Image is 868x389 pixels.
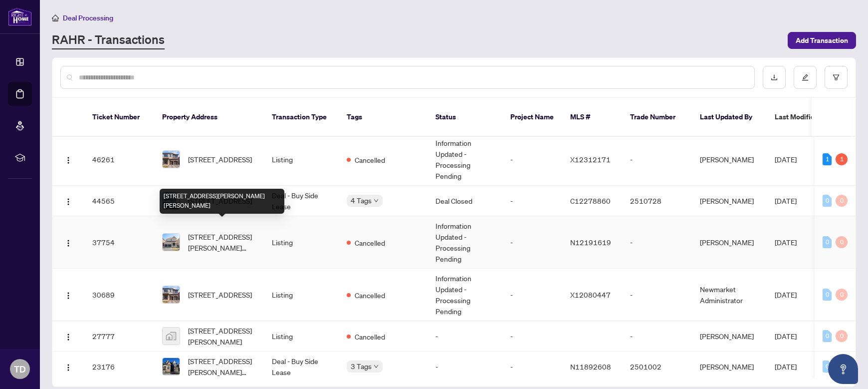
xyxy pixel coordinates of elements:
span: [STREET_ADDRESS][PERSON_NAME][PERSON_NAME] [188,231,256,253]
button: Logo [60,151,76,167]
th: Last Updated By [692,98,767,137]
th: Trade Number [622,98,692,137]
img: Logo [64,239,72,247]
button: Add Transaction [788,32,856,49]
a: RAHR - Transactions [52,31,165,49]
button: Logo [60,359,76,375]
span: C12278860 [570,196,611,205]
span: [STREET_ADDRESS][PERSON_NAME] [188,325,256,347]
td: 37754 [84,216,154,269]
button: Logo [60,287,76,303]
td: - [502,216,562,269]
span: download [771,74,778,81]
td: 46261 [84,133,154,186]
td: Listing [264,269,339,321]
span: [DATE] [775,290,797,299]
td: Information Updated - Processing Pending [428,133,502,186]
img: thumbnail-img [163,151,180,168]
td: Listing [264,321,339,352]
button: Open asap [828,354,858,384]
td: - [502,352,562,382]
td: [PERSON_NAME] [692,133,767,186]
img: thumbnail-img [163,358,180,375]
span: [STREET_ADDRESS] [188,289,252,300]
th: Project Name [502,98,562,137]
span: X12080447 [570,290,611,299]
td: - [502,133,562,186]
td: Deal - Buy Side Lease [264,352,339,382]
td: Listing [264,216,339,269]
div: 0 [836,236,848,248]
th: MLS # [562,98,622,137]
span: 3 Tags [351,361,372,372]
span: home [52,14,59,21]
div: 0 [823,289,832,301]
th: Ticket Number [84,98,154,137]
td: 30689 [84,269,154,321]
td: Deal - Buy Side Lease [264,186,339,216]
td: - [428,352,502,382]
td: [PERSON_NAME] [692,216,767,269]
span: filter [833,74,840,81]
span: TD [14,362,26,376]
div: 0 [823,236,832,248]
div: 0 [823,330,832,342]
div: [STREET_ADDRESS][PERSON_NAME][PERSON_NAME] [160,189,284,214]
td: 2501002 [622,352,692,382]
span: [STREET_ADDRESS] [188,154,252,165]
span: down [374,364,379,369]
td: 44565 [84,186,154,216]
td: - [502,186,562,216]
th: Property Address [154,98,264,137]
th: Tags [339,98,428,137]
span: X12312171 [570,155,611,164]
button: Logo [60,234,76,250]
td: Information Updated - Processing Pending [428,269,502,321]
span: [DATE] [775,362,797,371]
img: Logo [64,333,72,341]
th: Transaction Type [264,98,339,137]
td: - [502,269,562,321]
span: [DATE] [775,155,797,164]
td: [PERSON_NAME] [692,321,767,352]
td: [PERSON_NAME] [692,186,767,216]
span: Cancelled [355,154,385,165]
div: 0 [836,330,848,342]
img: thumbnail-img [163,286,180,303]
img: Logo [64,292,72,300]
span: Deal Processing [63,13,113,22]
button: Logo [60,328,76,344]
td: Listing [264,133,339,186]
div: 0 [823,361,832,373]
img: logo [8,7,32,26]
span: [DATE] [775,196,797,205]
img: Logo [64,198,72,206]
span: [DATE] [775,332,797,341]
td: - [622,321,692,352]
span: Add Transaction [796,32,848,48]
td: Newmarket Administrator [692,269,767,321]
td: Deal Closed [428,186,502,216]
img: Logo [64,156,72,164]
td: - [502,321,562,352]
span: Cancelled [355,290,385,301]
td: - [622,133,692,186]
td: Information Updated - Processing Pending [428,216,502,269]
div: 0 [836,195,848,207]
div: 0 [836,289,848,301]
button: download [763,66,786,89]
td: - [622,216,692,269]
span: Cancelled [355,237,385,248]
img: thumbnail-img [163,328,180,345]
span: N11892608 [570,362,611,371]
td: [PERSON_NAME] [692,352,767,382]
td: - [622,269,692,321]
button: Logo [60,193,76,209]
span: [STREET_ADDRESS][PERSON_NAME][PERSON_NAME] [188,356,256,378]
td: 2510728 [622,186,692,216]
div: 1 [836,153,848,165]
span: Last Modified Date [775,111,836,122]
button: filter [825,66,848,89]
img: Logo [64,364,72,372]
span: Cancelled [355,331,385,342]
